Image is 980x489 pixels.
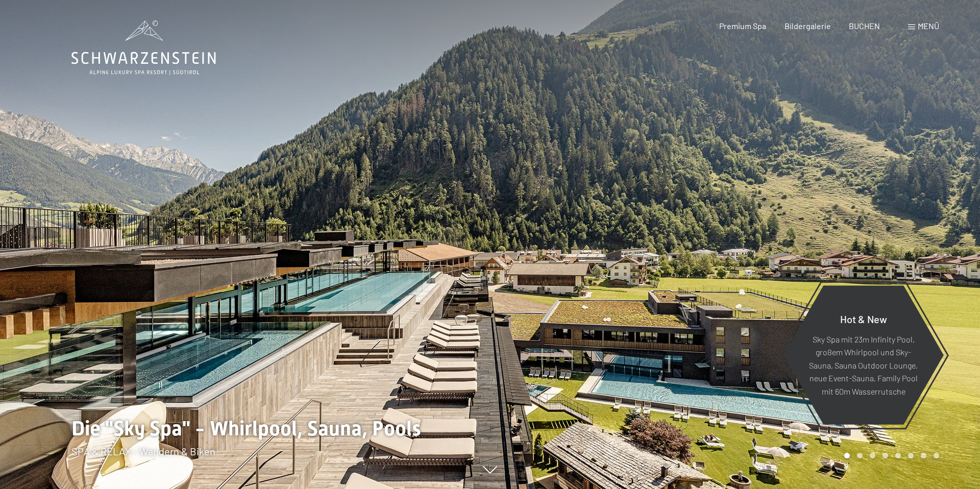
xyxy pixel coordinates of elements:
span: Hot & New [840,312,887,325]
div: Carousel Page 5 [895,453,901,458]
div: Carousel Page 3 [870,453,875,458]
span: Menü [918,21,939,31]
a: Hot & New Sky Spa mit 23m Infinity Pool, großem Whirlpool und Sky-Sauna, Sauna Outdoor Lounge, ne... [782,285,944,425]
div: Carousel Page 7 [921,453,926,458]
div: Carousel Page 8 [934,453,939,458]
div: Carousel Page 6 [908,453,914,458]
a: Premium Spa [719,21,766,31]
p: Sky Spa mit 23m Infinity Pool, großem Whirlpool und Sky-Sauna, Sauna Outdoor Lounge, neue Event-S... [808,332,919,398]
div: Carousel Page 2 [857,453,863,458]
div: Carousel Page 4 [883,453,888,458]
a: BUCHEN [849,21,880,31]
div: Carousel Page 1 (Current Slide) [844,453,850,458]
a: Bildergalerie [785,21,831,31]
div: Carousel Pagination [841,453,939,458]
